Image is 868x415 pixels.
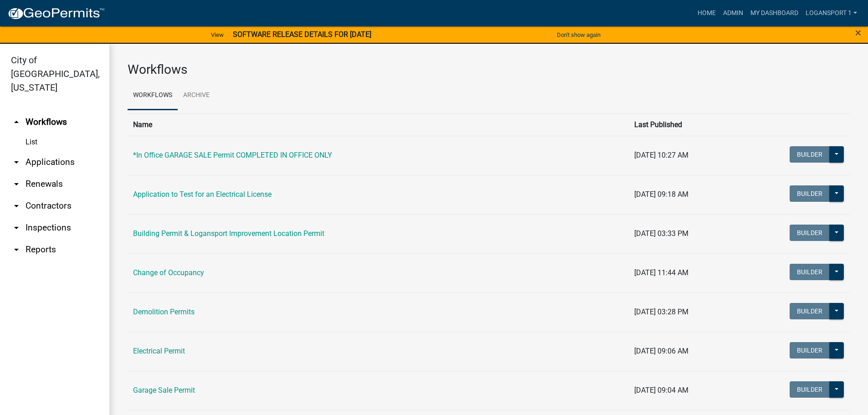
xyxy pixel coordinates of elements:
[11,157,22,168] i: arrow_drop_down
[790,303,830,319] button: Builder
[11,244,22,255] i: arrow_drop_down
[133,347,185,355] a: Electrical Permit
[634,229,688,238] span: [DATE] 03:33 PM
[11,179,22,190] i: arrow_drop_down
[790,342,830,359] button: Builder
[133,229,324,238] a: Building Permit & Logansport Improvement Location Permit
[790,264,830,280] button: Builder
[133,190,272,199] a: Application to Test for an Electrical License
[634,307,688,316] span: [DATE] 03:28 PM
[790,225,830,241] button: Builder
[11,200,22,211] i: arrow_drop_down
[128,113,629,136] th: Name
[694,5,719,22] a: Home
[11,117,22,128] i: arrow_drop_up
[629,113,739,136] th: Last Published
[11,222,22,233] i: arrow_drop_down
[133,386,195,395] a: Garage Sale Permit
[790,381,830,398] button: Builder
[207,27,227,42] a: View
[634,151,688,159] span: [DATE] 10:27 AM
[802,5,861,22] a: Logansport 1
[233,30,371,39] strong: SOFTWARE RELEASE DETAILS FOR [DATE]
[634,190,688,199] span: [DATE] 09:18 AM
[178,81,215,110] a: Archive
[790,185,830,202] button: Builder
[634,268,688,277] span: [DATE] 11:44 AM
[855,26,861,39] span: ×
[128,62,850,77] h3: Workflows
[747,5,802,22] a: My Dashboard
[553,27,604,42] button: Don't show again
[634,386,688,395] span: [DATE] 09:04 AM
[128,81,178,110] a: Workflows
[855,27,861,38] button: Close
[133,151,332,159] a: *In Office GARAGE SALE Permit COMPLETED IN OFFICE ONLY
[133,307,195,316] a: Demolition Permits
[790,146,830,163] button: Builder
[634,347,688,355] span: [DATE] 09:06 AM
[133,268,204,277] a: Change of Occupancy
[719,5,747,22] a: Admin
